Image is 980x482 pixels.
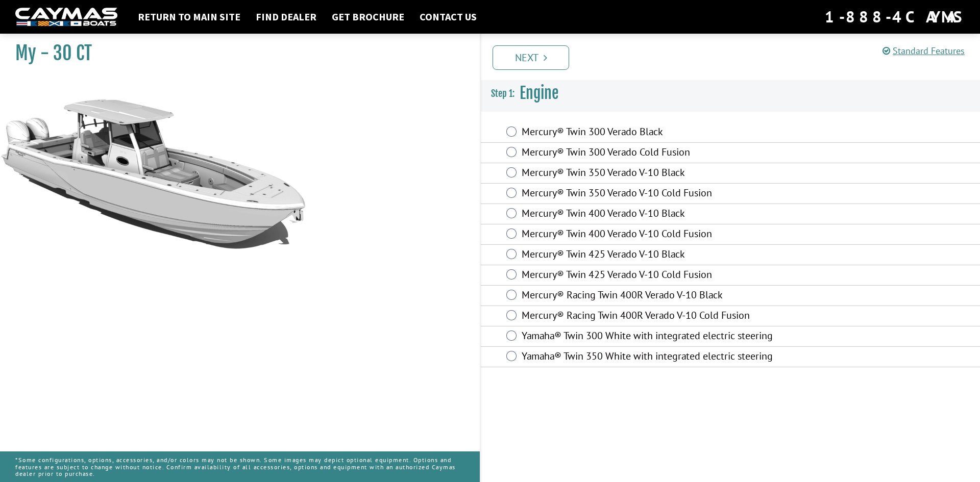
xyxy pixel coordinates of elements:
[522,309,797,324] label: Mercury® Racing Twin 400R Verado V-10 Cold Fusion
[522,329,797,344] label: Yamaha® Twin 300 White with integrated electric steering
[493,45,569,70] a: Next
[414,10,482,23] a: Contact Us
[490,44,980,70] ul: Pagination
[522,248,797,263] label: Mercury® Twin 425 Verado V-10 Black
[522,350,797,365] label: Yamaha® Twin 350 White with integrated electric steering
[481,74,980,112] h3: Engine
[522,146,797,161] label: Mercury® Twin 300 Verado Cold Fusion
[15,8,117,27] img: white-logo-c9c8dbefe5ff5ceceb0f0178aa75bf4bb51f6bca0971e226c86eb53dfe498488.png
[15,451,464,482] p: *Some configurations, options, accessories, and/or colors may not be shown. Some images may depic...
[522,187,797,201] label: Mercury® Twin 350 Verado V-10 Cold Fusion
[15,42,454,65] h1: My - 30 CT
[522,227,797,242] label: Mercury® Twin 400 Verado V-10 Cold Fusion
[522,166,797,181] label: Mercury® Twin 350 Verado V-10 Black
[825,6,965,28] div: 1-888-4CAYMAS
[522,207,797,222] label: Mercury® Twin 400 Verado V-10 Black
[522,268,797,283] label: Mercury® Twin 425 Verado V-10 Cold Fusion
[327,10,409,23] a: Get Brochure
[251,10,322,23] a: Find Dealer
[522,125,797,140] label: Mercury® Twin 300 Verado Black
[133,10,246,23] a: Return to main site
[883,45,965,57] a: Standard Features
[522,289,797,303] label: Mercury® Racing Twin 400R Verado V-10 Black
